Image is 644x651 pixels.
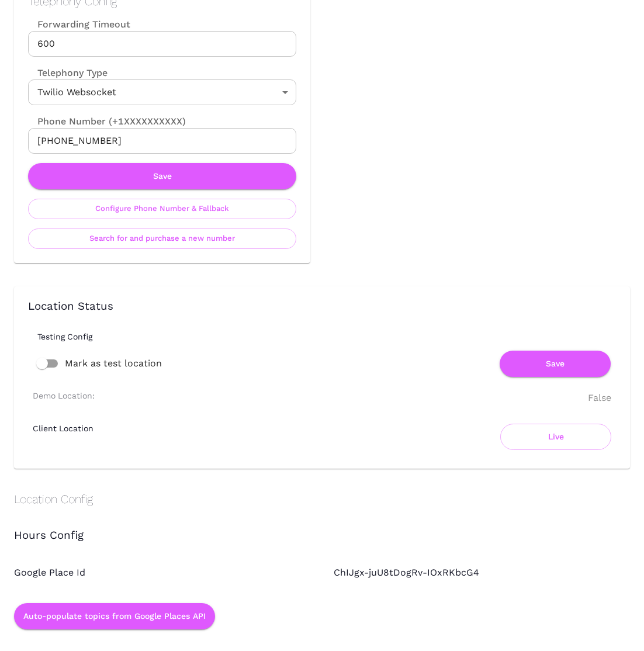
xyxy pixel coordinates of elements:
[28,18,296,31] label: Forwarding Timeout
[310,542,630,580] div: ChIJgx-juU8tDogRv-IOxRKbcG4
[28,199,296,219] button: Configure Phone Number & Fallback
[28,115,296,128] label: Phone Number (+1XXXXXXXXXX)
[65,356,162,370] span: Mark as test location
[28,163,296,189] button: Save
[33,424,94,433] h6: Client Location
[28,228,296,249] button: Search for and purchase a new number
[500,424,611,450] button: Live
[500,351,611,377] button: Save
[37,332,625,341] h6: Testing Config
[28,300,616,313] h3: Location Status
[14,529,630,542] h3: Hours Config
[33,391,95,400] h6: Demo Location:
[28,66,108,79] label: Telephony Type
[588,391,611,405] div: False
[14,603,215,629] button: Auto-populate topics from Google Places API
[28,79,296,105] div: Twilio Websocket
[14,492,630,506] h2: Location Config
